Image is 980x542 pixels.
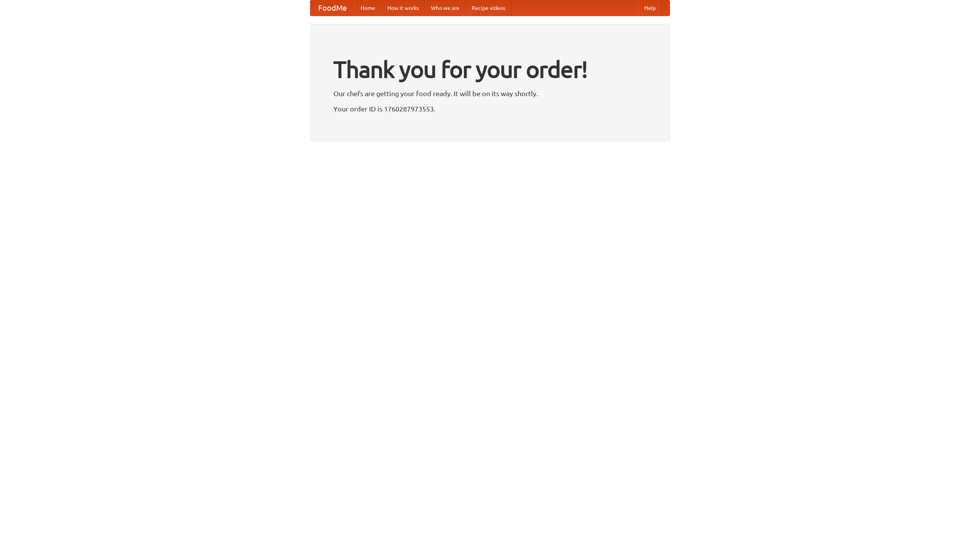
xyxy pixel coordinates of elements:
p: Our chefs are getting your food ready. It will be on its way shortly. [333,88,647,99]
a: Help [638,0,662,16]
a: Who we are [425,0,465,16]
a: Home [354,0,381,16]
a: Recipe videos [465,0,511,16]
p: Your order ID is 1760287973553. [333,103,647,115]
a: How it works [381,0,425,16]
a: FoodMe [310,0,354,16]
h1: Thank you for your order! [333,51,647,88]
